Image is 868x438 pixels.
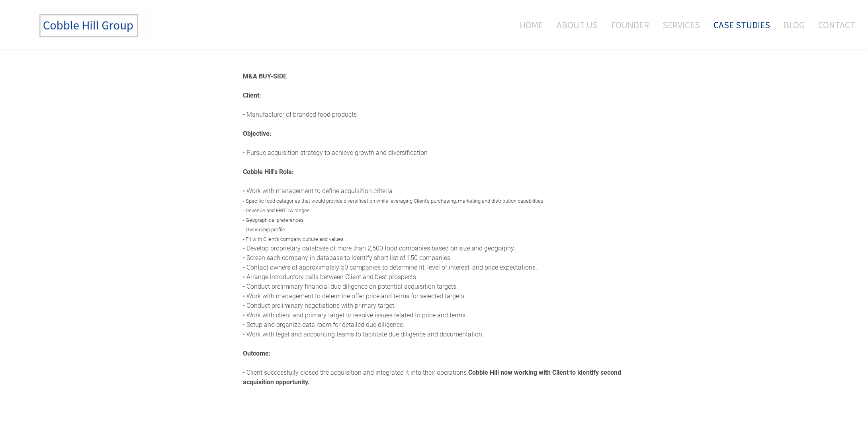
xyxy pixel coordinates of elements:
strong: Cobble Hill's Role: [243,168,294,176]
a: Home [508,8,549,41]
a: Case Studies [708,8,776,41]
strong: Objective: [243,130,272,137]
a: Blog [778,8,811,41]
a: Founder [605,8,655,41]
a: About Us [551,8,604,41]
img: The Cobble Hill Group LLC [30,8,150,43]
font: - Specific food categories that would provide diversification while leveraging Client's purchasin... [243,198,543,242]
strong: Outcome: [243,350,271,357]
div: ​ • Manufacturer of branded food products • Pursue acquisition strategy to achieve growth and div... [243,72,625,387]
a: Contact [812,8,855,41]
strong: M&A BUY-SIDE [243,72,287,80]
a: Services [657,8,706,41]
strong: Client: [243,92,261,99]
